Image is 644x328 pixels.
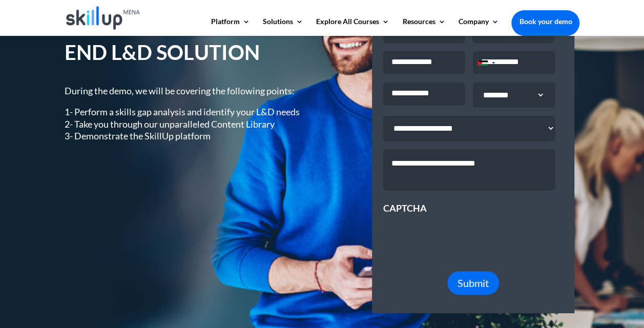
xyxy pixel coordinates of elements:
p: 1- Perform a skills gap analysis and identify your L&D needs 2- Take you through our unparalleled... [65,106,308,142]
div: Selected country [473,52,498,74]
a: Book your demo [511,10,579,33]
a: Explore All Courses [316,18,389,35]
span: Submit [458,277,489,289]
iframe: reCAPTCHA [383,215,539,255]
iframe: Chat Widget [473,217,644,328]
div: During the demo, we will be covering the following points: [65,85,308,142]
label: CAPTCHA [383,202,427,214]
button: Submit [447,271,499,295]
a: Platform [211,18,250,35]
a: Resources [402,18,445,35]
a: Solutions [263,18,303,35]
img: Skillup Mena [66,6,140,30]
a: Company [458,18,498,35]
